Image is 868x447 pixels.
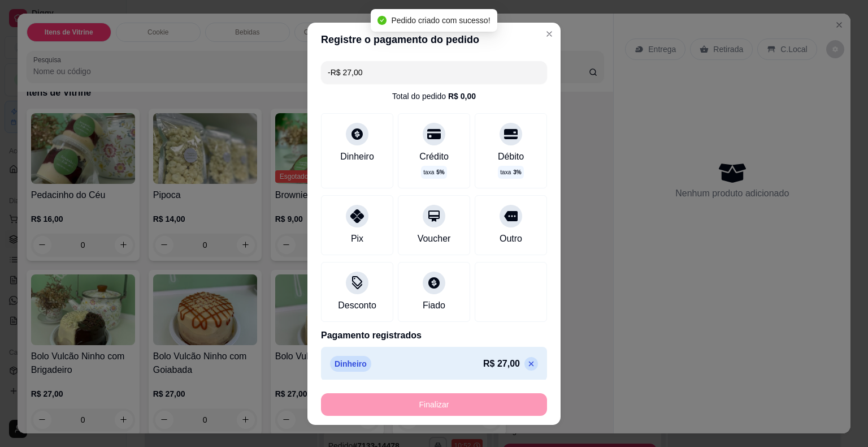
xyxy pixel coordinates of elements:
span: check-circle [377,16,387,25]
p: taxa [500,168,521,177]
input: Ex.: hambúrguer de cordeiro [328,61,540,84]
div: Crédito [419,150,449,164]
div: Fiado [423,299,445,312]
div: Débito [498,150,524,164]
div: Pix [351,232,363,246]
div: R$ 0,00 [448,91,476,102]
p: Pagamento registrados [321,329,547,342]
header: Registre o pagamento do pedido [307,23,561,57]
p: Dinheiro [330,356,371,372]
span: 5 % [436,168,444,177]
span: 3 % [513,168,521,177]
div: Dinheiro [340,150,374,164]
div: Outro [500,232,522,246]
div: Desconto [338,299,376,312]
button: Close [540,25,558,43]
div: Total do pedido [392,91,476,102]
p: taxa [423,168,444,177]
div: Voucher [418,232,451,246]
span: Pedido criado com sucesso! [391,16,490,25]
p: R$ 27,00 [483,357,520,371]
